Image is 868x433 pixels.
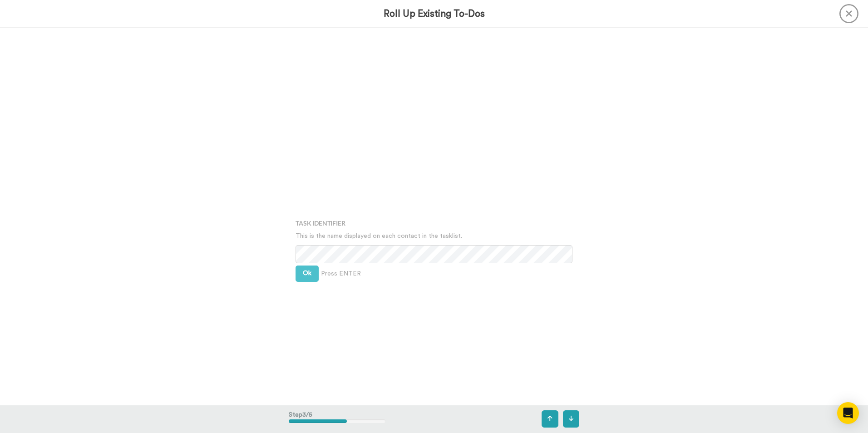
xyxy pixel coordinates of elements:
[321,269,361,278] span: Press ENTER
[296,231,572,241] p: This is the name displayed on each contact in the tasklist.
[296,266,319,282] button: Ok
[384,9,485,19] h3: Roll Up Existing To-Dos
[303,270,311,276] span: Ok
[837,402,859,424] div: Open Intercom Messenger
[289,406,385,432] div: Step 3 / 5
[296,220,572,226] h4: Task Identifier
